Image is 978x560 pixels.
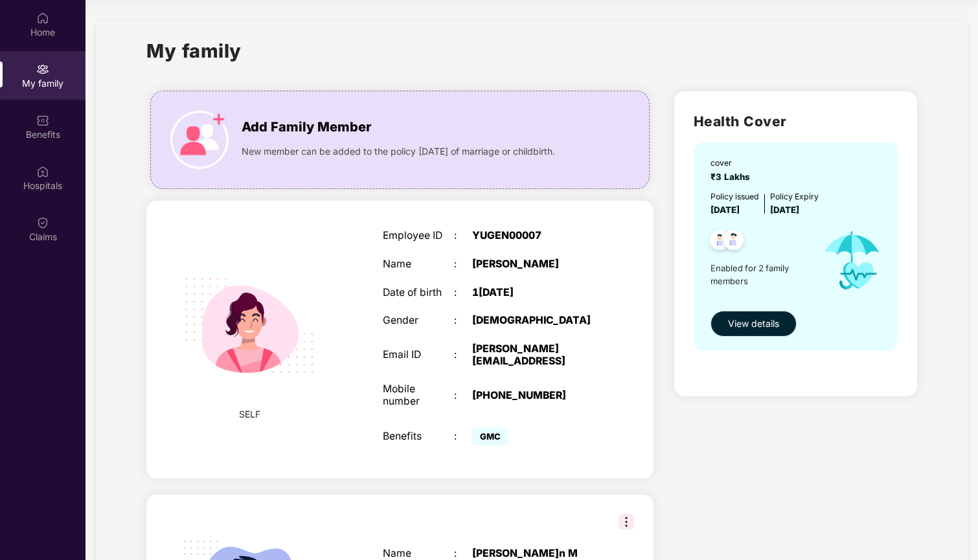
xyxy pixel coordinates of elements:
div: Policy issued [711,190,759,203]
img: svg+xml;base64,PHN2ZyBpZD0iQ2xhaW0iIHhtbG5zPSJodHRwOi8vd3d3LnczLm9yZy8yMDAwL3N2ZyIgd2lkdGg9IjIwIi... [36,216,49,229]
img: svg+xml;base64,PHN2ZyBpZD0iSG9tZSIgeG1sbnM9Imh0dHA6Ly93d3cudzMub3JnLzIwMDAvc3ZnIiB3aWR0aD0iMjAiIG... [36,12,49,25]
div: Gender [383,315,454,327]
img: svg+xml;base64,PHN2ZyB3aWR0aD0iMzIiIGhlaWdodD0iMzIiIHZpZXdCb3g9IjAgMCAzMiAzMiIgZmlsbD0ibm9uZSIgeG... [619,514,634,530]
img: icon [170,111,229,169]
div: Date of birth [383,287,454,299]
img: svg+xml;base64,PHN2ZyB4bWxucz0iaHR0cDovL3d3dy53My5vcmcvMjAwMC9zdmciIHdpZHRoPSIyMjQiIGhlaWdodD0iMT... [168,244,331,407]
img: svg+xml;base64,PHN2ZyB3aWR0aD0iMjAiIGhlaWdodD0iMjAiIHZpZXdCb3g9IjAgMCAyMCAyMCIgZmlsbD0ibm9uZSIgeG... [36,63,49,76]
div: [PERSON_NAME]n M [472,548,597,560]
span: [DATE] [711,205,740,215]
div: Name [383,258,454,271]
h1: My family [146,36,242,65]
div: [PHONE_NUMBER] [472,390,597,402]
div: [DEMOGRAPHIC_DATA] [472,315,597,327]
img: svg+xml;base64,PHN2ZyB4bWxucz0iaHR0cDovL3d3dy53My5vcmcvMjAwMC9zdmciIHdpZHRoPSI0OC45NDMiIGhlaWdodD... [718,226,749,258]
div: Benefits [383,431,454,443]
span: [DATE] [770,205,799,215]
img: icon [812,217,893,304]
h2: Health Cover [694,111,898,132]
span: SELF [239,407,260,421]
div: : [454,548,472,560]
img: svg+xml;base64,PHN2ZyBpZD0iSG9zcGl0YWxzIiB4bWxucz0iaHR0cDovL3d3dy53My5vcmcvMjAwMC9zdmciIHdpZHRoPS... [36,165,49,178]
div: : [454,431,472,443]
div: : [454,230,472,242]
button: View details [711,311,797,337]
div: : [454,287,472,299]
div: Email ID [383,349,454,361]
span: ₹3 Lakhs [711,172,755,182]
span: GMC [472,427,508,445]
div: : [454,390,472,402]
div: [PERSON_NAME] [472,258,597,271]
span: Enabled for 2 family members [711,262,812,288]
span: View details [728,317,779,331]
img: svg+xml;base64,PHN2ZyBpZD0iQmVuZWZpdHMiIHhtbG5zPSJodHRwOi8vd3d3LnczLm9yZy8yMDAwL3N2ZyIgd2lkdGg9Ij... [36,114,49,127]
div: : [454,258,472,271]
span: New member can be added to the policy [DATE] of marriage or childbirth. [242,144,555,159]
div: cover [711,157,755,169]
div: Name [383,548,454,560]
img: svg+xml;base64,PHN2ZyB4bWxucz0iaHR0cDovL3d3dy53My5vcmcvMjAwMC9zdmciIHdpZHRoPSI0OC45NDMiIGhlaWdodD... [704,226,736,258]
div: YUGEN00007 [472,230,597,242]
div: [PERSON_NAME][EMAIL_ADDRESS] [472,343,597,367]
div: 1[DATE] [472,287,597,299]
div: Employee ID [383,230,454,242]
div: Policy Expiry [770,190,819,203]
div: : [454,315,472,327]
div: Mobile number [383,383,454,407]
div: : [454,349,472,361]
span: Add Family Member [242,117,371,137]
